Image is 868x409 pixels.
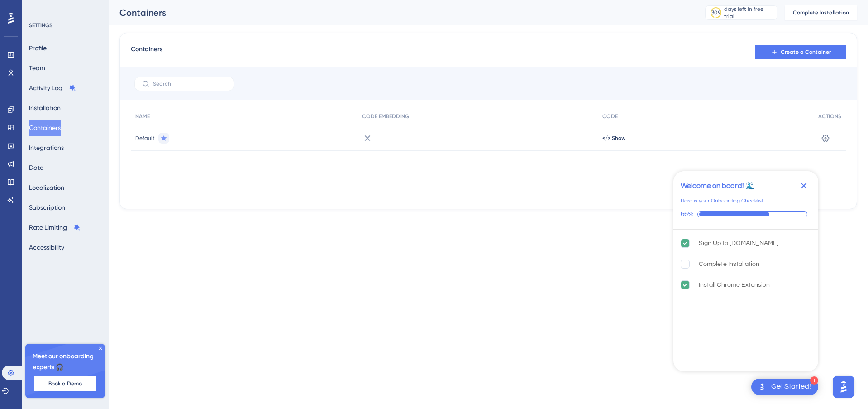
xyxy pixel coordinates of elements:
[602,135,625,142] button: </> Show
[757,381,768,392] img: launcher-image-alternative-text
[793,9,849,16] span: Complete Installation
[29,179,64,196] button: Localization
[135,135,155,142] span: Default
[677,254,815,274] div: Complete Installation is incomplete.
[602,113,618,120] span: CODE
[135,113,150,120] span: NAME
[699,279,770,290] div: Install Chrome Extension
[362,113,409,120] span: CODE EMBEDDING
[771,382,811,392] div: Get Started!
[673,171,818,371] div: Checklist Container
[29,60,45,76] button: Team
[781,48,831,56] span: Create a Container
[830,373,857,400] iframe: UserGuiding AI Assistant Launcher
[796,178,811,193] div: Close Checklist
[711,9,721,16] div: 309
[153,81,226,87] input: Search
[751,379,818,395] div: Open Get Started! checklist, remaining modules: 1
[818,113,841,120] span: ACTIONS
[677,233,815,253] div: Sign Up to UserGuiding.com is complete.
[29,80,76,96] button: Activity Log
[681,197,763,206] div: Here is your Onboarding Checklist
[29,120,61,136] button: Containers
[681,210,694,218] div: 66%
[29,140,64,156] button: Integrations
[755,45,846,59] button: Create a Container
[29,159,44,176] button: Data
[29,100,61,116] button: Installation
[29,239,64,255] button: Accessibility
[29,40,47,56] button: Profile
[48,380,82,387] span: Book a Demo
[681,210,811,218] div: Checklist progress: 66%
[29,22,102,29] div: SETTINGS
[119,6,682,19] div: Containers
[673,230,818,369] div: Checklist items
[33,351,98,373] span: Meet our onboarding experts 🎧
[724,5,774,20] div: days left in free trial
[699,259,759,269] div: Complete Installation
[699,238,779,249] div: Sign Up to [DOMAIN_NAME]
[677,275,815,295] div: Install Chrome Extension is complete.
[785,5,857,20] button: Complete Installation
[131,44,162,60] span: Containers
[34,376,96,391] button: Book a Demo
[681,180,754,191] div: Welcome on board! 🌊
[29,199,65,216] button: Subscription
[810,376,818,385] div: 1
[29,219,81,236] button: Rate Limiting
